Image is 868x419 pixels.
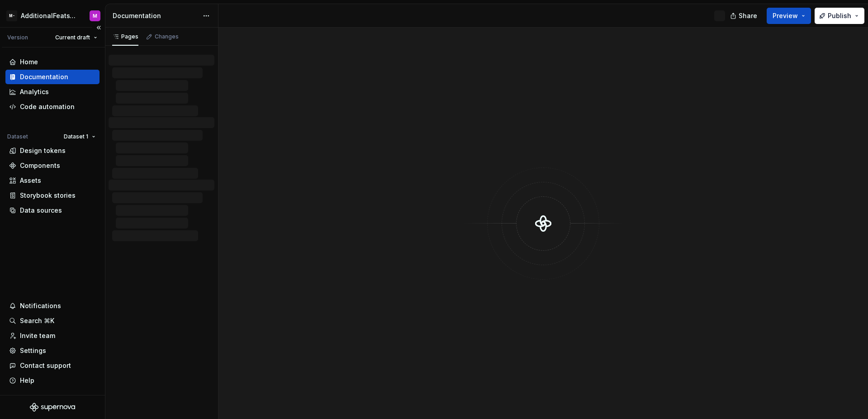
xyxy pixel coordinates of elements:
button: Notifications [5,299,100,313]
div: M [93,12,97,19]
a: Storybook stories [5,188,100,203]
a: Data sources [5,203,100,218]
a: Components [5,158,100,173]
button: Preview [767,8,811,24]
button: Dataset 1 [60,130,100,143]
div: Notifications [20,301,61,310]
div: Analytics [20,87,49,96]
button: Publish [815,8,864,24]
div: Settings [20,346,46,355]
div: Code automation [20,102,75,111]
div: Data sources [20,206,62,215]
span: Share [739,11,757,20]
span: Publish [828,11,851,20]
div: M- [6,10,17,21]
div: Dataset [7,133,28,140]
div: Pages [112,33,138,40]
button: Help [5,373,100,388]
div: Invite team [20,331,55,340]
div: AdditionalFeatsTest [21,11,79,20]
a: Settings [5,343,100,358]
button: Search ⌘K [5,314,100,328]
a: Assets [5,173,100,188]
a: Analytics [5,85,100,99]
div: Assets [20,176,41,185]
div: Changes [155,33,179,40]
a: Design tokens [5,143,100,158]
a: Code automation [5,100,100,114]
svg: Supernova Logo [30,403,75,412]
button: Current draft [51,31,101,44]
div: Help [20,376,34,385]
a: Documentation [5,70,100,84]
button: Contact support [5,358,100,373]
div: Documentation [20,72,68,81]
div: Documentation [113,11,198,20]
span: Dataset 1 [64,133,88,140]
div: Contact support [20,361,71,370]
button: M-AdditionalFeatsTestM [2,6,103,25]
div: Search ⌘K [20,316,54,325]
span: Preview [773,11,798,20]
div: Storybook stories [20,191,76,200]
div: Home [20,57,38,67]
span: Current draft [55,34,90,41]
a: Home [5,55,100,69]
a: Invite team [5,329,100,343]
button: Collapse sidebar [92,21,105,34]
div: Design tokens [20,146,66,155]
div: Version [7,34,28,41]
div: Components [20,161,60,170]
button: Share [726,8,763,24]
